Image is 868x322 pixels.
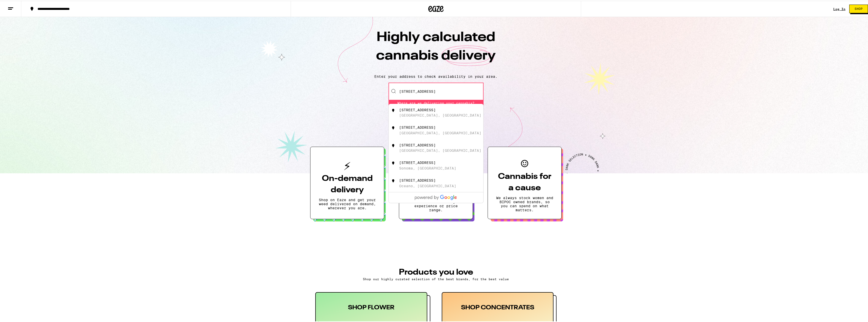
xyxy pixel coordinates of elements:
[399,178,436,182] div: [STREET_ADDRESS]
[391,142,396,147] img: 711 Pier Avenue
[347,28,525,70] h1: Highly calculated cannabis delivery
[399,160,436,164] div: [STREET_ADDRESS]
[315,268,557,276] h3: PRODUCTS YOU LOVE
[399,112,481,117] div: [GEOGRAPHIC_DATA], [GEOGRAPHIC_DATA]
[399,148,481,152] div: [GEOGRAPHIC_DATA], [GEOGRAPHIC_DATA]
[496,195,553,211] p: We always stock women and BIPOC owned brands, so you can spend on what matters.
[399,142,436,146] div: [STREET_ADDRESS]
[315,277,557,280] p: Shop our highly curated selection of the best brands, for the best value
[849,4,868,12] button: Shop
[3,4,36,8] span: Hi. Need any help?
[391,107,396,112] img: 711 Peru Avenue
[855,7,863,10] span: Shop
[399,165,456,169] div: Sonoma, [GEOGRAPHIC_DATA]
[488,146,562,218] button: Cannabis for a causeWe always stock women and BIPOC owned brands, so you can spend on what matters.
[391,160,396,165] img: 711 Peru Road
[389,82,484,100] input: Enter your delivery address
[310,146,384,218] button: On-demand deliveryShop on Eaze and get your weed delivered on demand, wherever you are.
[833,7,845,10] a: Log In
[399,130,481,134] div: [GEOGRAPHIC_DATA], [GEOGRAPHIC_DATA]
[319,197,376,209] p: Shop on Eaze and get your weed delivered on demand, wherever you are.
[399,125,436,129] div: [STREET_ADDRESS]
[407,195,465,211] p: We calculated the best selection for any experience or price range.
[391,178,396,183] img: 711 Pier Avenue
[319,172,376,195] h3: On-demand delivery
[399,107,436,111] div: [STREET_ADDRESS]
[391,125,396,130] img: 711 Pier Avenue
[389,100,484,105] div: Where are we delivering your cannabis?
[399,183,456,187] div: Oceano, [GEOGRAPHIC_DATA]
[5,74,867,78] p: Enter your address to check availability in your area.
[496,170,553,193] h3: Cannabis for a cause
